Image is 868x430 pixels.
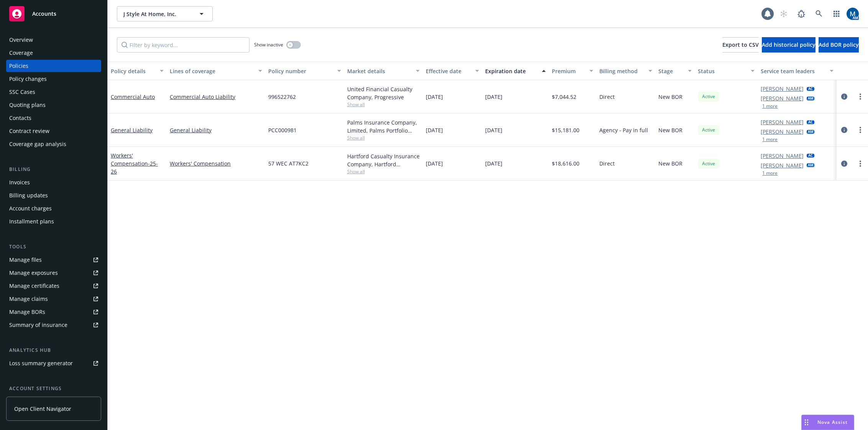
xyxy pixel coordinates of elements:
span: [DATE] [485,159,502,167]
a: Coverage gap analysis [6,138,101,150]
span: Accounts [32,11,56,17]
a: [PERSON_NAME] [761,152,804,160]
a: Summary of insurance [6,319,101,331]
div: Service team leaders [761,67,825,75]
div: Hartford Casualty Insurance Company, Hartford Insurance Group [347,152,420,168]
span: Agency - Pay in full [599,126,648,134]
a: Accounts [6,3,101,25]
span: Nova Assist [817,419,848,425]
span: Active [701,93,716,100]
a: Manage claims [6,293,101,305]
span: Show inactive [254,41,283,48]
div: Manage files [9,254,42,266]
div: Loss summary generator [9,357,73,369]
span: Show all [347,168,420,175]
span: [DATE] [426,159,443,167]
div: Stage [658,67,683,75]
a: Invoices [6,176,101,189]
div: Coverage [9,47,33,59]
a: Switch app [829,6,844,21]
div: Lines of coverage [170,67,254,75]
div: Billing updates [9,189,48,202]
a: Workers' Compensation [170,159,262,167]
div: Overview [9,34,33,46]
div: Manage exposures [9,267,58,279]
div: Analytics hub [6,346,101,354]
button: 1 more [762,137,778,142]
span: 996522762 [268,93,296,101]
button: Policy details [108,62,167,80]
span: $7,044.52 [552,93,576,101]
span: PCC000981 [268,126,297,134]
div: Policy changes [9,73,47,85]
div: Status [698,67,746,75]
span: [DATE] [485,93,502,101]
div: Manage BORs [9,306,45,318]
input: Filter by keyword... [117,37,249,53]
div: Manage claims [9,293,48,305]
a: [PERSON_NAME] [761,128,804,136]
span: Show all [347,101,420,108]
a: Contacts [6,112,101,124]
span: Add BOR policy [819,41,859,48]
a: Installment plans [6,215,101,228]
div: Installment plans [9,215,54,228]
div: Contract review [9,125,49,137]
span: Export to CSV [722,41,759,48]
span: J Style At Home, Inc. [123,10,190,18]
button: Stage [655,62,695,80]
div: Account settings [6,385,101,392]
a: circleInformation [840,125,849,135]
button: Export to CSV [722,37,759,53]
a: SSC Cases [6,86,101,98]
a: Start snowing [776,6,791,21]
a: [PERSON_NAME] [761,161,804,169]
div: Quoting plans [9,99,46,111]
div: Drag to move [802,415,811,430]
div: Palms Insurance Company, Limited, Palms Portfolio Holdings, LLC, Hull & Company [347,118,420,135]
a: Coverage [6,47,101,59]
button: 1 more [762,171,778,176]
div: United Financial Casualty Company, Progressive [347,85,420,101]
div: Policy details [111,67,155,75]
a: Search [811,6,827,21]
span: Add historical policy [762,41,815,48]
div: Policy number [268,67,333,75]
div: Expiration date [485,67,538,75]
a: [PERSON_NAME] [761,94,804,102]
span: Active [701,160,716,167]
div: Coverage gap analysis [9,138,66,150]
a: more [856,159,865,168]
a: Commercial Auto [111,93,155,100]
button: Policy number [265,62,344,80]
button: Add BOR policy [819,37,859,53]
button: Market details [344,62,423,80]
button: Lines of coverage [167,62,265,80]
a: Commercial Auto Liability [170,93,262,101]
div: Summary of insurance [9,319,67,331]
div: Billing [6,166,101,173]
div: Premium [552,67,584,75]
span: 57 WEC AT7KC2 [268,159,308,167]
button: 1 more [762,104,778,108]
span: [DATE] [426,93,443,101]
a: General Liability [170,126,262,134]
div: Policies [9,60,28,72]
a: Policies [6,60,101,72]
a: Quoting plans [6,99,101,111]
a: Manage BORs [6,306,101,318]
span: New BOR [658,159,683,167]
img: photo [847,8,859,20]
a: Billing updates [6,189,101,202]
a: Overview [6,34,101,46]
div: Tools [6,243,101,251]
a: Loss summary generator [6,357,101,369]
div: Billing method [599,67,644,75]
button: Status [695,62,758,80]
a: [PERSON_NAME] [761,118,804,126]
span: Active [701,126,716,133]
div: Effective date [426,67,470,75]
a: Manage exposures [6,267,101,279]
button: Service team leaders [758,62,837,80]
